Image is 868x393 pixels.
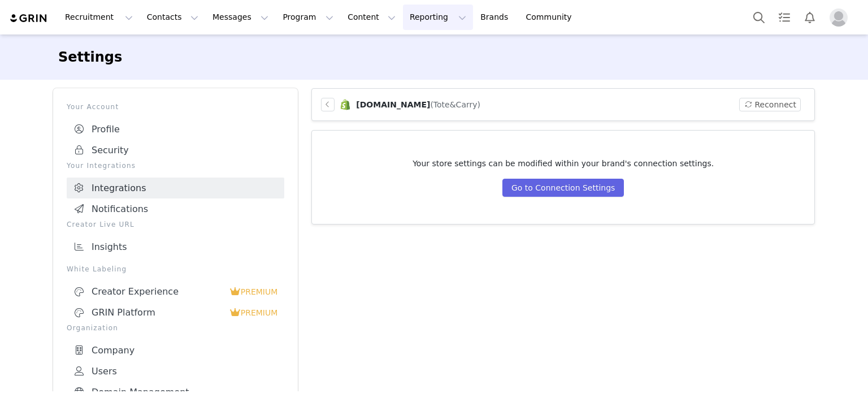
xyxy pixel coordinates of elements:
[502,184,624,192] a: Go to Connection Settings
[67,361,284,382] a: Users
[474,5,518,30] a: Brands
[430,100,480,109] span: (Tote&Carry)
[241,308,278,317] span: PREMIUM
[502,179,624,197] button: Go to Connection Settings
[67,102,284,112] p: Your Account
[9,13,49,24] img: grin logo
[67,340,284,361] a: Company
[67,219,284,230] p: Creator Live URL
[67,178,284,198] a: Integrations
[67,161,284,171] p: Your Integrations
[67,302,284,323] a: GRIN Platform PREMIUM
[67,119,284,140] a: Profile
[356,100,430,109] span: [DOMAIN_NAME]
[73,307,229,318] div: GRIN Platform
[67,236,284,257] a: Insights
[772,5,797,30] a: Tasks
[823,8,859,27] button: Profile
[67,140,284,161] a: Security
[58,5,140,30] button: Recruitment
[241,287,278,296] span: PREMIUM
[67,264,284,274] p: White Labeling
[739,98,801,111] button: Reconnect
[747,5,771,30] button: Search
[67,198,284,219] a: Notifications
[276,5,340,30] button: Program
[797,5,822,30] button: Notifications
[341,5,402,30] button: Content
[830,8,848,27] img: placeholder-profile.jpg
[140,5,205,30] button: Contacts
[339,158,787,170] p: Your store settings can be modified within your brand's connection settings.
[67,323,284,333] p: Organization
[519,5,584,30] a: Community
[73,286,229,297] div: Creator Experience
[67,281,284,302] a: Creator Experience PREMIUM
[339,98,351,111] img: Shopify logo
[403,5,473,30] button: Reporting
[206,5,275,30] button: Messages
